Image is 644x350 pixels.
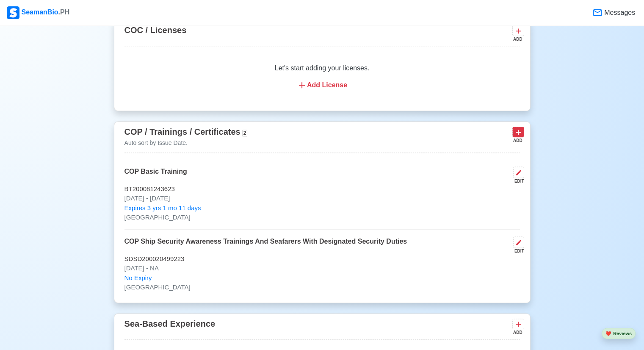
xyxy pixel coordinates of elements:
[124,254,520,264] p: SDSD200020499223
[602,328,636,339] button: heartReviews
[124,273,152,283] span: No Expiry
[512,36,522,42] div: ADD
[124,184,520,194] p: BT200081243623
[7,6,69,19] div: SeamanBio
[124,167,187,184] p: COP Basic Training
[510,178,524,184] div: EDIT
[124,283,520,292] p: [GEOGRAPHIC_DATA]
[510,248,524,254] div: EDIT
[124,203,201,213] span: Expires 3 yrs 1 mo 11 days
[124,264,520,273] p: [DATE] - NA
[124,213,520,222] p: [GEOGRAPHIC_DATA]
[512,329,522,336] div: ADD
[124,194,520,203] p: [DATE] - [DATE]
[512,137,522,144] div: ADD
[7,6,19,19] img: Logo
[603,8,635,18] span: Messages
[124,236,407,254] p: COP Ship Security Awareness Trainings And Seafarers With Designated Security Duties
[124,319,216,328] span: Sea-Based Experience
[58,8,70,16] span: .PH
[135,80,510,90] div: Add License
[124,127,240,136] span: COP / Trainings / Certificates
[124,139,248,147] p: Auto sort by Issue Date.
[605,331,611,336] span: heart
[135,63,510,73] p: Let's start adding your licenses.
[242,130,248,136] span: 2
[124,25,187,35] span: COC / Licenses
